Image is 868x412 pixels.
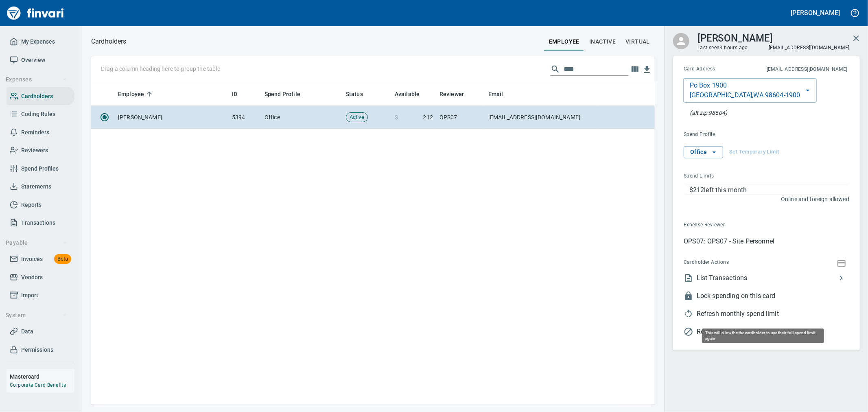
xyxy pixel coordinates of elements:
button: Office [684,146,723,158]
span: Reviewers [21,145,48,156]
span: ID [232,89,248,99]
span: Cardholders [21,91,53,101]
a: Overview [7,51,74,69]
span: Cardholder Actions [684,259,782,267]
span: Transactions [21,218,55,228]
span: Employee [118,89,144,99]
span: Expenses [6,75,67,85]
span: Statements [21,182,51,192]
a: InvoicesBeta [7,250,74,268]
img: Finvari [5,3,66,23]
span: Revoke this card [697,327,849,337]
h5: [PERSON_NAME] [791,9,840,17]
p: At the pump (or any AVS check), this zip will also be accepted [690,109,727,117]
span: Spend Profile [265,89,311,99]
span: Inactive [589,37,616,47]
p: Drag a column heading here to group the table [101,65,220,73]
span: Coding Rules [21,109,55,119]
a: Import [7,286,74,305]
span: Spend Limits [684,172,781,180]
button: Po Box 1900[GEOGRAPHIC_DATA],WA 98604-1900 [683,78,817,103]
a: Data [7,322,74,341]
td: Office [261,106,343,129]
span: Status [346,89,363,99]
button: Choose columns to display [629,63,641,75]
span: List Transactions [697,273,836,283]
span: Available [395,89,420,99]
h3: [PERSON_NAME] [697,31,773,44]
button: Close cardholder [846,28,866,48]
span: Reminders [21,127,49,138]
p: [GEOGRAPHIC_DATA] , WA 98604-1900 [690,90,800,100]
button: [PERSON_NAME] [789,7,842,19]
td: 5394 [229,106,261,129]
span: 212 [423,113,433,121]
span: Card Address [684,65,741,73]
span: Status [346,89,374,99]
a: Cardholders [7,87,74,105]
a: Coding Rules [7,105,74,123]
span: Active [346,114,367,121]
a: My Expenses [7,33,74,51]
span: Reviewer [439,89,474,99]
span: Data [21,327,33,337]
span: ID [232,89,237,99]
td: [EMAIL_ADDRESS][DOMAIN_NAME] [485,106,599,129]
span: Overview [21,55,45,65]
span: [EMAIL_ADDRESS][DOMAIN_NAME] [768,44,851,51]
span: Permissions [21,345,53,355]
nav: breadcrumb [91,37,127,46]
span: Beta [54,254,71,264]
button: Show Card Number [835,257,848,268]
p: Online and foreign allowed [677,195,849,203]
span: employee [549,37,579,47]
span: Payable [6,238,67,248]
button: System [2,308,70,323]
h6: Mastercard [10,372,74,381]
span: Reviewer [439,89,464,99]
span: Lock spending on this card [697,291,849,301]
span: Last seen [697,44,748,52]
time: 3 hours ago [720,45,748,50]
span: Email [488,89,503,99]
a: Corporate Card Benefits [10,382,66,388]
span: Employee [118,89,155,99]
span: Refresh monthly spend limit [697,309,849,319]
span: Email [488,89,514,99]
a: Reviewers [7,141,74,160]
a: Reports [7,196,74,214]
a: Statements [7,178,74,196]
p: Po Box 1900 [690,81,727,90]
p: OPS07: OPS07 - Site Personnel [684,237,849,246]
span: Reports [21,200,42,210]
span: virtual [625,37,650,47]
a: Transactions [7,214,74,232]
span: Invoices [21,254,43,264]
a: Permissions [7,341,74,359]
a: Spend Profiles [7,160,74,178]
a: Vendors [7,268,74,287]
span: Spend Profiles [21,164,59,174]
td: [PERSON_NAME] [115,106,229,129]
span: Expense Reviewer [684,221,786,229]
span: Office [690,147,717,157]
span: Set Temporary Limit [729,147,779,157]
p: $212 left this month [689,185,849,195]
span: $ [395,113,398,121]
a: Reminders [7,123,74,142]
span: Vendors [21,272,43,283]
span: System [6,310,67,320]
span: My Expenses [21,37,55,47]
button: Set Temporary Limit [727,146,781,158]
p: Cardholders [91,37,127,46]
span: This is the email address for cardholder receipts [741,66,848,74]
span: Available [395,89,430,99]
button: Payable [2,235,70,250]
span: Spend Profile [265,89,300,99]
span: Import [21,290,38,300]
span: Spend Profile [684,131,781,139]
button: Download Table [641,64,653,76]
button: Expenses [2,72,70,87]
td: OPS07 [436,106,485,129]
